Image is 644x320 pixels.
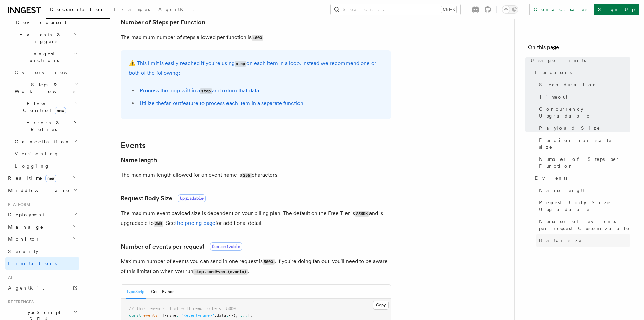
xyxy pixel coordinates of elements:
span: Number of Steps per Function [539,156,630,169]
code: 1000 [252,35,263,41]
a: Number of Steps per Function [121,18,205,27]
a: Sleep duration [536,79,630,91]
code: step [235,61,246,67]
a: Events [532,172,630,184]
a: Batch size [536,234,630,247]
p: ⚠️ This limit is easily reached if you're using on each item in a loop. Instead we recommend one ... [129,59,383,78]
span: Manage [5,223,44,230]
button: Toggle dark mode [502,5,518,14]
a: Request Body SizeUpgradable [121,194,206,203]
button: Realtimenew [5,172,79,184]
span: References [5,299,34,305]
button: TypeScript [126,285,146,299]
a: Overview [12,66,79,79]
span: Events [535,175,567,182]
span: Usage Limits [531,57,586,64]
h4: On this page [528,43,630,54]
span: Monitor [5,236,40,242]
span: // this `events` list will need to be <= 5000 [129,306,236,311]
div: Inngest Functions [5,66,79,172]
code: step [200,88,212,94]
a: the pricing page [175,220,215,226]
a: Name length [121,155,157,165]
a: Security [5,245,79,257]
span: Limitations [8,261,57,266]
button: Go [151,285,157,299]
span: data [217,313,226,318]
span: Logging [15,163,50,169]
span: Inngest Functions [5,50,73,64]
span: : [226,313,229,318]
code: 3MB [154,221,163,227]
a: Versioning [12,148,79,160]
span: Functions [535,69,572,76]
span: Realtime [5,175,56,182]
p: The maximum event payload size is dependent on your billing plan. The default on the Free Tier is... [121,209,391,228]
a: Function run state size [536,134,630,153]
li: Utilize the feature to process each item in a separate function [138,99,383,108]
p: The maximum length allowed for an event name is characters. [121,170,391,180]
span: Overview [15,70,84,75]
span: new [45,175,56,182]
span: Examples [114,7,150,12]
a: Logging [12,160,79,172]
span: Middleware [5,187,70,194]
a: Usage Limits [528,54,630,66]
a: Concurrency Upgradable [536,103,630,122]
a: Examples [110,2,154,18]
span: AgentKit [8,285,44,291]
button: Monitor [5,233,79,245]
span: Timeout [539,93,567,100]
p: The maximum number of steps allowed per function is . [121,33,391,42]
span: ]; [247,313,252,318]
span: Cancellation [12,138,70,145]
span: const [129,313,141,318]
span: Customizable [210,242,242,251]
a: Documentation [46,2,110,19]
span: Versioning [15,151,59,156]
span: AgentKit [158,7,194,12]
span: {}} [229,313,236,318]
kbd: Ctrl+K [441,6,456,13]
code: step.sendEvent(events) [193,269,248,275]
p: Maximum number of events you can send in one request is . If you're doing fan out, you'll need to... [121,257,391,276]
a: fan out [164,100,181,106]
a: Name length [536,184,630,196]
span: Name length [539,187,586,194]
a: AgentKit [5,282,79,294]
button: Middleware [5,184,79,196]
a: Request Body Size Upgradable [536,196,630,215]
button: Deployment [5,209,79,221]
a: Limitations [5,257,79,270]
span: Number of events per request Customizable [539,218,630,232]
a: Timeout [536,91,630,103]
span: Errors & Retries [12,119,73,133]
span: Steps & Workflows [12,81,75,95]
a: Payload Size [536,122,630,134]
button: Events & Triggers [5,28,79,47]
button: Manage [5,221,79,233]
span: Local Development [5,12,74,26]
span: , [214,313,217,318]
span: , [236,313,238,318]
span: = [160,313,162,318]
button: Copy [373,301,389,310]
span: "<event-name>" [181,313,214,318]
code: 256KB [355,211,369,217]
span: events [143,313,158,318]
a: Events [121,141,146,150]
span: Flow Control [12,100,74,114]
a: Functions [532,66,630,79]
span: Platform [5,202,30,207]
span: Upgradable [178,194,206,202]
span: new [55,107,66,114]
span: Deployment [5,211,45,218]
a: Number of events per request Customizable [536,215,630,234]
a: Number of events per requestCustomizable [121,242,242,251]
span: Events & Triggers [5,31,74,45]
button: Errors & Retries [12,116,79,135]
span: Documentation [50,7,106,12]
li: Process the loop within a and return that data [138,86,383,96]
span: Security [8,249,38,254]
span: [{name [162,313,176,318]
